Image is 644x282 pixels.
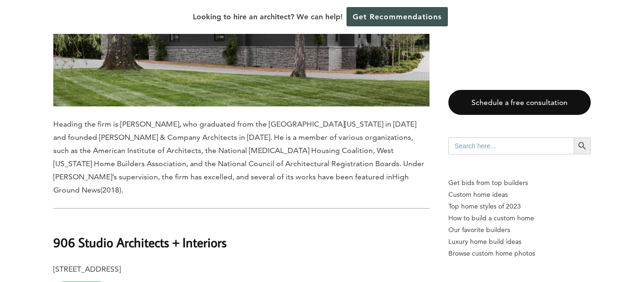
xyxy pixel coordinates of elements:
p: Get bids from top builders [448,177,591,189]
a: Luxury home build ideas [448,236,591,248]
iframe: Drift Widget Chat Controller [463,214,633,271]
span: (2018). [100,185,123,194]
b: 906 Studio Architects + Interiors [53,234,227,250]
span: High Ground News [53,172,409,194]
a: Browse custom home photos [448,248,591,259]
a: Custom home ideas [448,189,591,201]
a: Our favorite builders [448,224,591,236]
span: Heading the firm is [PERSON_NAME], who graduated from the [GEOGRAPHIC_DATA][US_STATE] in [DATE] a... [53,120,424,181]
a: Top home styles of 2023 [448,201,591,212]
a: Schedule a free consultation [448,90,591,115]
svg: Search [577,141,587,151]
input: Search here... [448,137,574,154]
a: Get Recommendations [347,7,448,26]
a: How to build a custom home [448,212,591,224]
b: [STREET_ADDRESS] [53,265,121,274]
